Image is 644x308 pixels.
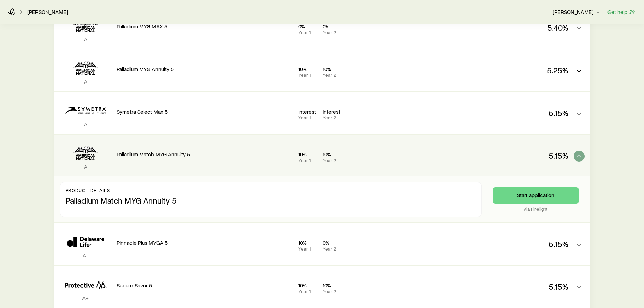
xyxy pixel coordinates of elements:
p: 10% [323,282,341,289]
p: 10% [298,282,317,289]
p: Year 2 [323,115,341,120]
p: 10% [298,151,317,158]
p: Year 1 [298,158,317,163]
p: Palladium Match MYG Annuity 5 [117,151,293,158]
p: A+ [60,294,111,301]
p: via Firelight [493,206,579,212]
p: Product details [66,188,476,193]
p: 5.15% [451,239,568,249]
p: Palladium MYG MAX 5 [117,23,293,30]
p: Year 2 [323,158,341,163]
button: Get help [607,8,636,16]
p: 0% [323,23,341,30]
p: Palladium Match MYG Annuity 5 [66,193,476,205]
a: [PERSON_NAME] [27,9,68,15]
p: 5.15% [451,151,568,160]
p: A [60,78,111,85]
p: 0% [323,239,341,246]
p: Year 2 [323,30,341,35]
p: Palladium MYG Annuity 5 [117,66,293,72]
p: Year 1 [298,246,317,252]
p: Pinnacle Plus MYGA 5 [117,239,293,246]
p: Year 2 [323,246,341,252]
p: 10% [323,66,341,72]
p: A [60,121,111,127]
p: 10% [323,151,341,158]
p: 5.15% [451,282,568,291]
p: Year 1 [298,30,317,35]
p: 10% [298,239,317,246]
p: Symetra Select Max 5 [117,108,293,115]
p: A- [60,252,111,259]
p: Year 1 [298,72,317,78]
p: Year 1 [298,115,317,120]
button: Start application [493,187,579,204]
p: Interest [323,108,341,115]
p: 5.25% [451,66,568,75]
p: Interest [298,108,317,115]
p: Year 2 [323,289,341,294]
p: A [60,35,111,42]
p: Year 2 [323,72,341,78]
button: [PERSON_NAME] [552,8,602,16]
p: 5.15% [451,108,568,118]
p: 0% [298,23,317,30]
p: Secure Saver 5 [117,282,293,289]
p: [PERSON_NAME] [553,8,601,15]
p: A [60,163,111,170]
p: 5.40% [451,23,568,32]
p: 10% [298,66,317,72]
p: Year 1 [298,289,317,294]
